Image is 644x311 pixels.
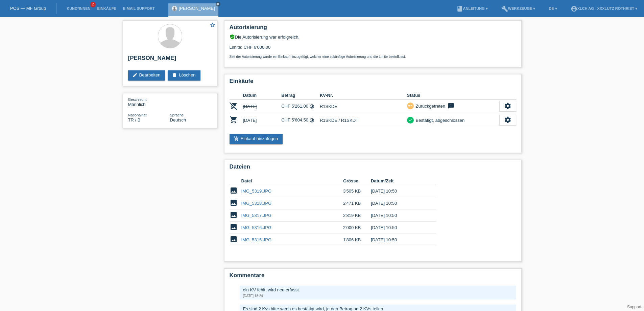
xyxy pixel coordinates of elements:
a: IMG_5316.JPG [241,225,272,230]
a: close [216,2,220,6]
span: Nationalität [128,113,147,117]
td: [DATE] 10:50 [371,209,426,222]
td: [DATE] 10:50 [371,222,426,234]
th: Status [407,91,499,99]
span: Geschlecht [128,97,147,102]
i: image [230,186,238,195]
i: delete [172,72,177,78]
h2: Dateien [230,163,516,174]
td: [DATE] 10:50 [371,234,426,246]
a: IMG_5318.JPG [241,201,272,206]
i: image [230,211,238,219]
td: R1SKDE [320,99,407,113]
td: 2'471 KB [343,197,371,209]
td: 2'000 KB [343,222,371,234]
h2: Autorisierung [230,24,516,34]
div: [DATE] 18:24 [243,294,513,298]
a: Einkäufe [94,6,119,10]
i: close [216,2,220,6]
h2: Einkäufe [230,78,516,88]
a: star_border [210,22,216,29]
span: Sprache [170,113,184,117]
i: Fixe Raten - Zinsübernahme durch Kunde (24 Raten) [309,118,314,123]
th: Datum [243,91,282,99]
div: Zurückgetreten [414,103,445,110]
td: [DATE] 10:50 [371,185,426,197]
a: E-Mail Support [120,6,158,10]
td: 3'505 KB [343,185,371,197]
div: ein KV fehlt, wird neu erfasst. [243,287,513,292]
td: [DATE] [243,99,282,113]
div: Bestätigt, abgeschlossen [414,117,465,124]
i: POSP00027571 [230,102,238,110]
i: feedback [447,103,455,109]
td: [DATE] [243,113,282,127]
i: Fixe Raten - Zinsübernahme durch Kunde (24 Raten) [309,104,314,109]
h2: Kommentare [230,272,516,282]
td: 2'819 KB [343,209,371,222]
i: settings [504,102,511,110]
a: IMG_5315.JPG [241,237,272,242]
td: 1'806 KB [343,234,371,246]
th: Grösse [343,177,371,185]
th: Betrag [281,91,320,99]
th: KV-Nr. [320,91,407,99]
i: image [230,235,238,243]
p: Seit der Autorisierung wurde ein Einkauf hinzugefügt, welcher eine zukünftige Autorisierung und d... [230,55,516,59]
td: CHF 5'604.50 [281,113,320,127]
a: add_shopping_cartEinkauf hinzufügen [230,134,283,144]
a: IMG_5317.JPG [241,213,272,218]
i: edit [132,72,138,78]
i: image [230,223,238,231]
a: editBearbeiten [128,70,165,81]
a: Support [627,305,641,309]
td: R1SKDE / R1SKDT [320,113,407,127]
i: verified_user [230,34,235,40]
i: account_circle [571,5,577,12]
a: bookAnleitung ▾ [453,6,491,10]
div: Limite: CHF 6'000.00 [230,40,516,59]
span: Türkei / B / 01.05.2017 [128,117,141,123]
i: star_border [210,22,216,28]
a: deleteLöschen [168,70,200,81]
span: 2 [90,2,96,7]
i: undo [408,103,413,108]
a: IMG_5319.JPG [241,188,272,194]
th: Datum/Zeit [371,177,426,185]
span: Deutsch [170,117,186,123]
td: CHF 5'261.00 [281,99,320,113]
a: account_circleXLCH AG - XXXLutz Rothrist ▾ [567,6,641,10]
a: POS — MF Group [10,6,46,11]
i: image [230,199,238,207]
i: add_shopping_cart [234,136,239,141]
a: buildWerkzeuge ▾ [498,6,539,10]
a: DE ▾ [545,6,560,10]
i: build [501,5,508,12]
h2: [PERSON_NAME] [128,55,212,65]
i: check [408,117,413,122]
div: Die Autorisierung war erfolgreich. [230,34,516,40]
th: Datei [241,177,343,185]
div: Männlich [128,97,170,107]
i: settings [504,116,511,124]
td: [DATE] 10:50 [371,197,426,209]
a: [PERSON_NAME] [179,6,215,11]
i: book [456,5,463,12]
a: Kund*innen [63,6,94,10]
i: POSP00027572 [230,116,238,124]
